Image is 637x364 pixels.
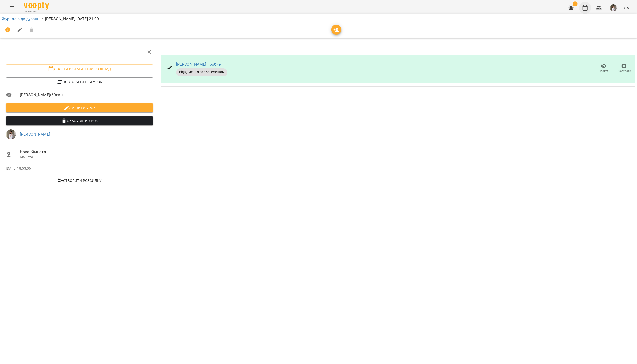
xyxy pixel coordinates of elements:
[617,69,631,73] span: Скасувати
[594,61,614,75] button: Прогул
[24,2,49,10] img: Voopty Logo
[10,79,149,85] span: Повторити цей урок
[624,5,629,10] span: UA
[573,1,578,6] span: 1
[45,16,99,22] p: [PERSON_NAME] [DATE] 21:00
[610,4,617,11] img: 364895220a4789552a8225db6642e1db.jpeg
[42,16,43,22] li: /
[10,66,149,72] span: Додати в статичний розклад
[20,155,153,160] p: Кімната
[176,70,227,74] span: Відвідування за абонементом
[599,69,609,73] span: Прогул
[6,116,153,125] button: Скасувати Урок
[6,77,153,86] button: Повторити цей урок
[10,118,149,124] span: Скасувати Урок
[20,149,153,155] span: Нова Кімната
[2,16,635,22] nav: breadcrumb
[10,105,149,111] span: Змінити урок
[6,103,153,112] button: Змінити урок
[24,10,49,13] span: For Business
[20,92,153,98] span: [PERSON_NAME] ( 60 хв. )
[6,176,153,185] button: Створити розсилку
[6,129,16,139] img: 364895220a4789552a8225db6642e1db.jpeg
[622,3,631,12] button: UA
[6,2,18,14] button: Menu
[2,16,40,21] a: Журнал відвідувань
[6,64,153,73] button: Додати в статичний розклад
[20,132,50,137] a: [PERSON_NAME]
[8,178,151,184] span: Створити розсилку
[176,62,221,67] a: [PERSON_NAME] пробне
[6,166,153,171] p: [DATE] 18:53:06
[614,61,634,75] button: Скасувати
